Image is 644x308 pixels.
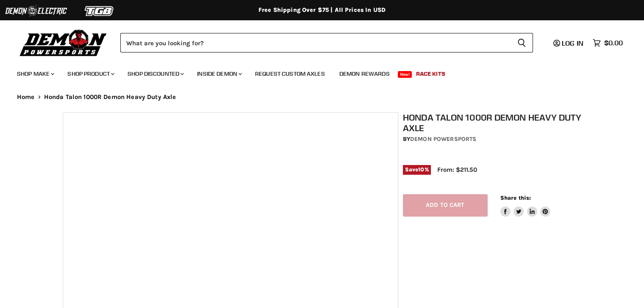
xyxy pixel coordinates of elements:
span: From: $211.50 [437,166,477,173]
button: Search [511,33,533,52]
span: 10 [418,166,424,173]
a: Demon Powersports [410,135,476,143]
span: $0.00 [604,39,623,47]
a: Home [17,93,35,101]
span: New! [398,71,412,78]
a: Request Custom Axles [249,65,331,82]
a: Log in [550,39,588,47]
span: Save % [403,165,431,174]
span: Log in [562,39,583,47]
span: Honda Talon 1000R Demon Heavy Duty Axle [44,93,176,101]
ul: Main menu [11,62,621,82]
h1: Honda Talon 1000R Demon Heavy Duty Axle [403,112,586,133]
img: TGB Logo 2 [68,3,131,19]
aside: Share this: [500,194,551,217]
span: Share this: [500,195,531,201]
input: Search [120,33,511,52]
a: Demon Rewards [333,65,396,82]
a: Shop Product [61,65,119,82]
a: Shop Make [11,65,59,82]
img: Demon Powersports [17,27,110,58]
a: $0.00 [588,37,627,49]
a: Inside Demon [191,65,247,82]
div: by [403,135,586,144]
a: Shop Discounted [121,65,189,82]
form: Product [120,33,533,52]
a: Race Kits [410,65,452,82]
img: Demon Electric Logo 2 [4,3,68,19]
